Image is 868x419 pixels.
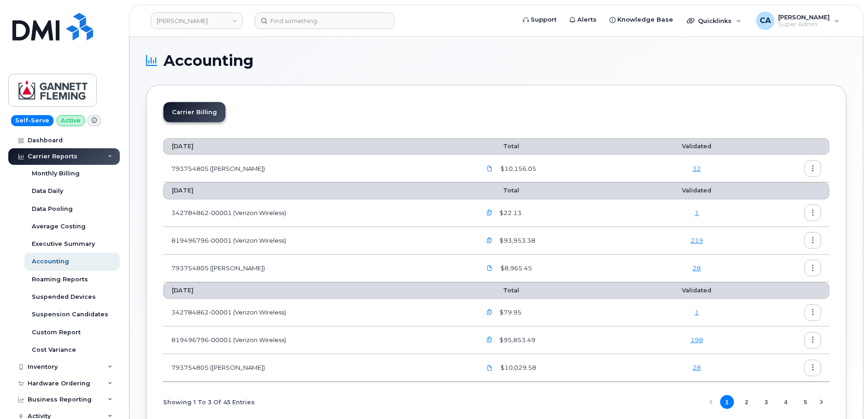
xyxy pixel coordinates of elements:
[759,395,773,409] button: Page 3
[481,360,499,376] a: GannettFleming.Rogers-Jun03_2025-3002121879.pdf
[692,264,701,272] a: 28
[499,363,536,372] span: $10,029.58
[498,236,535,245] span: $93,953.38
[481,187,519,194] span: Total
[481,260,499,276] a: GannettFleming.Rogers-Jul03_2025-3015986743.pdf
[163,255,473,282] td: 793754805 ([PERSON_NAME])
[163,299,473,326] td: 342784862-00001 (Verizon Wireless)
[815,395,828,409] button: Next Page
[779,395,793,409] button: Page 4
[720,395,734,409] button: Page 1
[163,182,473,199] th: [DATE]
[691,336,703,343] a: 198
[692,364,701,371] a: 28
[498,308,522,317] span: $79.95
[691,237,703,244] a: 219
[481,287,519,294] span: Total
[163,354,473,382] td: 793754805 ([PERSON_NAME])
[642,282,751,299] th: Validated
[642,138,751,155] th: Validated
[481,143,519,150] span: Total
[163,155,473,182] td: 793754805 ([PERSON_NAME])
[163,138,473,155] th: [DATE]
[163,395,255,409] span: Showing 1 To 3 Of 45 Entries
[692,165,701,172] a: 32
[695,308,699,316] a: 1
[739,395,753,409] button: Page 2
[798,395,812,409] button: Page 5
[163,227,473,255] td: 819496796-00001 (Verizon Wireless)
[498,209,522,217] span: $22.13
[499,164,536,173] span: $10,156.05
[642,182,751,199] th: Validated
[695,209,699,216] a: 1
[499,264,532,273] span: $8,965.45
[163,282,473,299] th: [DATE]
[164,54,253,68] span: Accounting
[163,199,473,227] td: 342784862-00001 (Verizon Wireless)
[498,336,535,344] span: $95,853.49
[481,160,499,176] a: GannettFleming.Rogers-Aug03_2025-3030425574.pdf
[163,326,473,354] td: 819496796-00001 (Verizon Wireless)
